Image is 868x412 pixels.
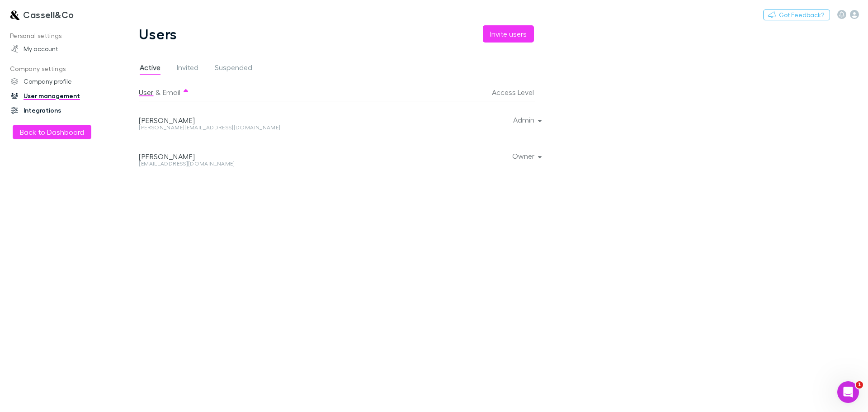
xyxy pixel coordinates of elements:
span: Suspended [215,63,252,75]
div: [PERSON_NAME] [139,116,389,125]
button: User [139,83,153,101]
span: 1 [856,381,863,388]
div: [EMAIL_ADDRESS][DOMAIN_NAME] [139,161,389,166]
span: Active [140,63,160,75]
iframe: Intercom live chat [837,381,859,403]
button: Got Feedback? [763,9,830,20]
p: Personal settings [2,30,122,42]
button: Admin [506,114,547,126]
h3: Cassell&Co [23,9,74,20]
p: Company settings [2,63,122,75]
button: Back to Dashboard [13,125,91,139]
h1: Users [139,25,177,43]
a: Integrations [2,103,122,118]
span: Invited [177,63,198,75]
a: Company profile [2,74,122,89]
button: Access Level [492,83,545,101]
img: Cassell&Co's Logo [9,9,19,20]
a: Cassell&Co [4,4,80,25]
button: Invite users [483,25,534,43]
button: Email [163,83,180,101]
a: User management [2,89,122,103]
div: [PERSON_NAME] [139,152,389,161]
button: Owner [505,150,547,162]
a: My account [2,42,122,56]
div: [PERSON_NAME][EMAIL_ADDRESS][DOMAIN_NAME] [139,125,389,130]
div: & [139,83,389,101]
